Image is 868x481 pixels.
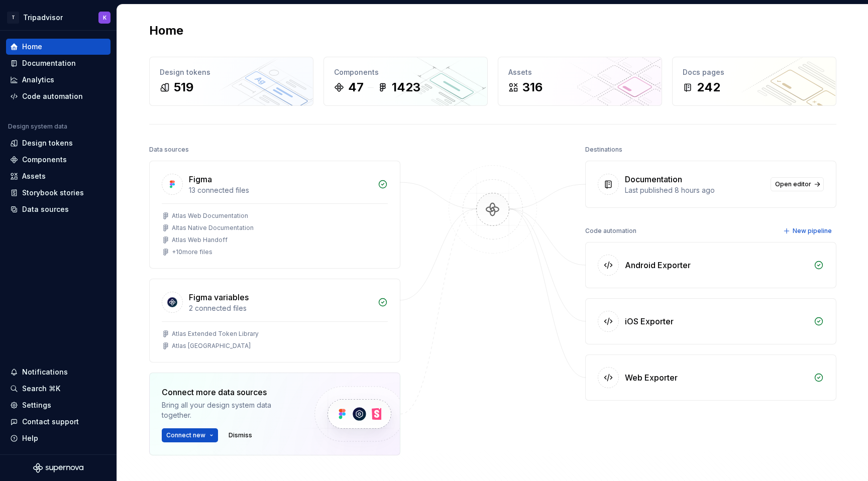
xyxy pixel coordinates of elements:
[166,431,205,439] span: Connect new
[22,138,73,148] div: Design tokens
[172,330,259,338] div: Atlas Extended Token Library
[172,212,248,220] div: Atlas Web Documentation
[8,123,67,131] div: Design system data
[771,177,824,191] a: Open editor
[103,14,106,22] div: K
[22,42,42,52] div: Home
[6,135,111,151] a: Design tokens
[22,204,69,214] div: Data sources
[189,303,372,313] div: 2 connected files
[189,173,212,185] div: Figma
[172,224,254,232] div: Altas Native Documentation
[172,248,212,256] div: + 10 more files
[522,79,542,95] div: 316
[323,57,488,106] a: Components471423
[149,279,400,363] a: Figma variables2 connected filesAtlas Extended Token LibraryAtlas [GEOGRAPHIC_DATA]
[6,152,111,168] a: Components
[793,227,832,235] span: New pipeline
[6,88,111,104] a: Code automation
[22,91,83,101] div: Code automation
[697,79,720,95] div: 242
[2,7,115,28] button: TTripadvisorK
[6,414,111,430] button: Contact support
[6,430,111,446] button: Help
[683,67,826,77] div: Docs pages
[625,372,678,384] div: Web Exporter
[22,171,46,181] div: Assets
[172,236,228,244] div: Atlas Web Handoff
[775,180,811,188] span: Open editor
[672,57,836,106] a: Docs pages242
[162,386,297,398] div: Connect more data sources
[6,39,111,55] a: Home
[508,67,652,77] div: Assets
[229,431,252,439] span: Dismiss
[780,224,836,238] button: New pipeline
[6,364,111,380] button: Notifications
[392,79,420,95] div: 1423
[22,384,60,394] div: Search ⌘K
[498,57,662,106] a: Assets316
[22,433,38,443] div: Help
[22,417,79,427] div: Contact support
[149,143,189,157] div: Data sources
[22,400,51,410] div: Settings
[189,291,249,303] div: Figma variables
[149,57,313,106] a: Design tokens519
[6,168,111,184] a: Assets
[6,201,111,217] a: Data sources
[334,67,477,77] div: Components
[6,72,111,88] a: Analytics
[22,58,76,68] div: Documentation
[6,185,111,201] a: Storybook stories
[625,259,691,271] div: Android Exporter
[22,155,67,165] div: Components
[189,185,372,195] div: 13 connected files
[22,75,54,85] div: Analytics
[33,463,83,473] svg: Supernova Logo
[348,79,364,95] div: 47
[6,381,111,397] button: Search ⌘K
[6,397,111,413] a: Settings
[149,23,183,39] h2: Home
[625,185,765,195] div: Last published 8 hours ago
[149,161,400,269] a: Figma13 connected filesAtlas Web DocumentationAltas Native DocumentationAtlas Web Handoff+10more ...
[162,400,297,420] div: Bring all your design system data together.
[22,367,68,377] div: Notifications
[625,173,682,185] div: Documentation
[172,342,251,350] div: Atlas [GEOGRAPHIC_DATA]
[625,315,674,327] div: iOS Exporter
[6,55,111,71] a: Documentation
[22,188,84,198] div: Storybook stories
[23,13,63,23] div: Tripadvisor
[162,428,218,442] button: Connect new
[174,79,193,95] div: 519
[7,12,19,24] div: T
[160,67,303,77] div: Design tokens
[585,143,622,157] div: Destinations
[224,428,257,442] button: Dismiss
[585,224,636,238] div: Code automation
